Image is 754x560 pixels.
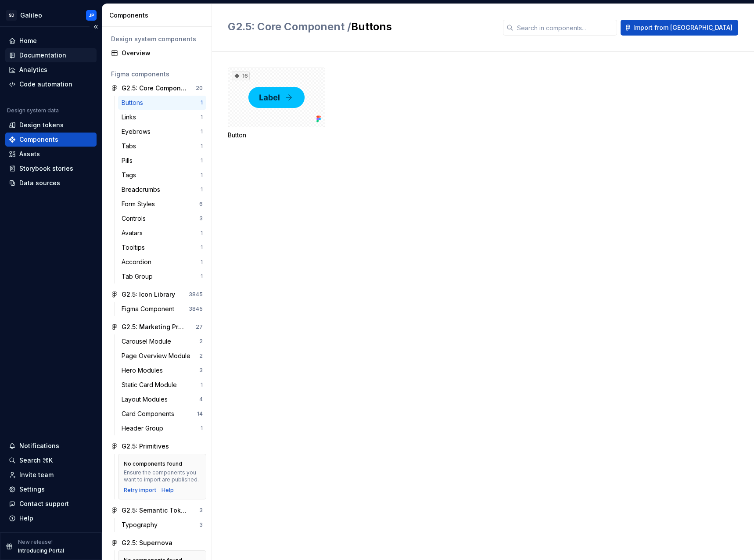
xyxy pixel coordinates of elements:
[19,80,72,89] div: Code automation
[118,334,206,348] a: Carousel Module2
[118,125,206,139] a: Eyebrows1
[118,302,206,316] a: Figma Component3845
[122,305,178,313] div: Figma Component
[201,273,203,280] div: 1
[5,482,97,496] a: Settings
[19,51,66,60] div: Documentation
[201,258,203,266] div: 1
[201,114,203,121] div: 1
[20,11,42,20] div: Galileo
[228,20,492,34] h2: Buttons
[199,338,203,345] div: 2
[201,244,203,251] div: 1
[19,456,53,465] div: Search ⌘K
[5,468,97,482] a: Invite team
[122,337,175,346] div: Carousel Module
[118,139,206,153] a: Tabs1
[201,172,203,179] div: 1
[19,499,69,508] div: Contact support
[122,538,172,547] div: G2.5: Supernova
[118,96,206,110] a: Buttons1
[122,171,140,179] div: Tags
[201,143,203,150] div: 1
[122,84,187,93] div: G2.5: Core Component
[18,547,64,554] p: Introducing Portal
[118,378,206,392] a: Static Card Module1
[118,349,206,363] a: Page Overview Module2
[19,470,54,479] div: Invite team
[19,164,73,173] div: Storybook stories
[122,290,175,299] div: G2.5: Icon Library
[5,77,97,91] a: Code automation
[18,538,53,546] p: New release!
[189,305,203,312] div: 3845
[201,186,203,193] div: 1
[89,12,94,19] div: JP
[621,20,738,36] button: Import from [GEOGRAPHIC_DATA]
[118,154,206,168] a: Pills1
[197,410,203,417] div: 14
[5,34,97,48] a: Home
[5,118,97,132] a: Design tokens
[108,46,206,60] a: Overview
[118,212,206,226] a: Controls3
[109,11,208,20] div: Components
[199,507,203,514] div: 3
[118,269,206,284] a: Tab Group1
[5,497,97,511] button: Contact support
[19,65,47,74] div: Analytics
[108,320,206,334] a: G2.5: Marketing Product27
[19,121,64,129] div: Design tokens
[5,133,97,147] a: Components
[232,72,250,80] div: 16
[5,48,97,62] a: Documentation
[118,168,206,182] a: Tags1
[108,439,206,453] a: G2.5: Primitives
[124,487,156,494] button: Retry import
[228,20,351,33] span: G2.5: Core Component /
[122,127,154,136] div: Eyebrows
[122,352,194,360] div: Page Overview Module
[122,272,156,281] div: Tab Group
[122,200,158,208] div: Form Styles
[124,460,182,467] div: No components found
[5,453,97,467] button: Search ⌘K
[201,128,203,135] div: 1
[7,107,59,114] div: Design system data
[19,485,45,494] div: Settings
[118,110,206,124] a: Links1
[111,70,203,79] div: Figma components
[201,381,203,388] div: 1
[633,23,732,32] span: Import from [GEOGRAPHIC_DATA]
[118,407,206,421] a: Card Components14
[19,135,58,144] div: Components
[118,363,206,377] a: Hero Modules3
[108,503,206,517] a: G2.5: Semantic Tokens3
[5,147,97,161] a: Assets
[122,442,169,451] div: G2.5: Primitives
[199,215,203,222] div: 3
[19,36,37,45] div: Home
[122,113,140,122] div: Links
[122,243,148,252] div: Tooltips
[228,131,325,140] div: Button
[118,392,206,406] a: Layout Modules4
[108,81,206,95] a: G2.5: Core Component20
[5,162,97,176] a: Storybook stories
[122,366,166,375] div: Hero Modules
[122,381,180,389] div: Static Card Module
[228,68,325,140] div: 16Button
[122,395,171,404] div: Layout Modules
[5,439,97,453] button: Notifications
[108,536,206,550] a: G2.5: Supernova
[122,258,155,266] div: Accordion
[201,99,203,106] div: 1
[189,291,203,298] div: 3845
[5,63,97,77] a: Analytics
[199,352,203,359] div: 2
[122,214,149,223] div: Controls
[196,323,203,330] div: 27
[199,201,203,208] div: 6
[122,49,203,57] div: Overview
[122,229,146,237] div: Avatars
